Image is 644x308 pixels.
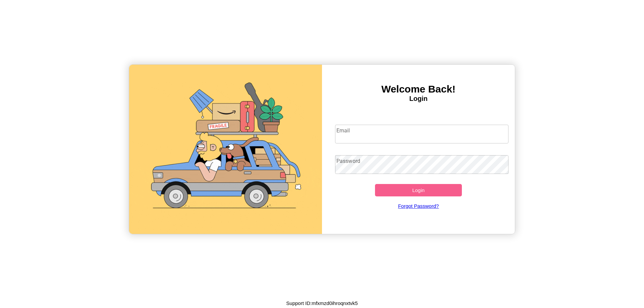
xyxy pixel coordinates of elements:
h4: Login [322,95,515,103]
img: gif [129,65,322,234]
h3: Welcome Back! [322,83,515,95]
a: Forgot Password? [332,196,505,215]
p: Support ID: mfxmzd0ihroqnxtvk5 [286,299,358,308]
button: Login [375,184,462,196]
